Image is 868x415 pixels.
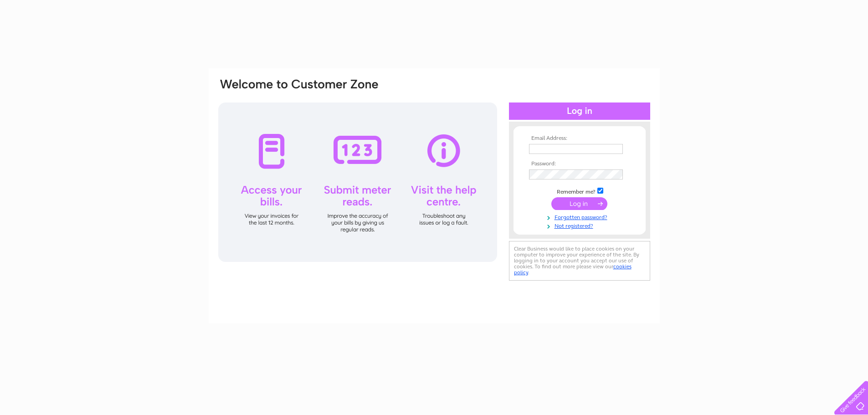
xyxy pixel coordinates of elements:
a: Forgotten password? [529,212,632,221]
a: cookies policy [514,263,632,276]
div: Clear Business would like to place cookies on your computer to improve your experience of the sit... [509,241,650,281]
a: Not registered? [529,221,632,230]
th: Email Address: [527,135,632,142]
td: Remember me? [527,186,632,195]
input: Submit [551,197,607,210]
th: Password: [527,161,632,167]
